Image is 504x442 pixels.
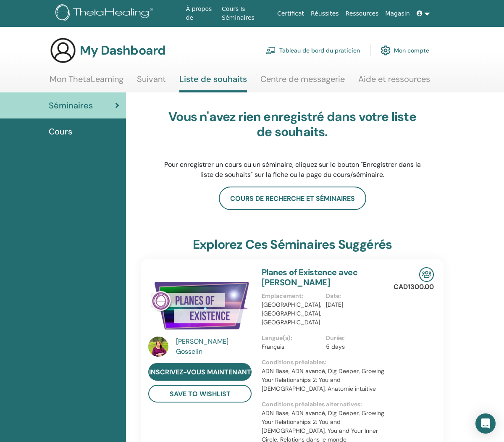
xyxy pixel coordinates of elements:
a: Inscrivez-vous maintenant [148,363,252,381]
img: logo.png [55,4,156,23]
h3: Vous n'avez rien enregistré dans votre liste de souhaits. [160,109,425,139]
a: Magasin [382,6,413,21]
img: chalkboard-teacher.svg [266,47,276,54]
a: Liste de souhaits [179,74,247,92]
p: Langue(s) : [262,334,321,342]
span: Inscrivez-vous maintenant [149,368,251,376]
a: Ressources [342,6,382,21]
p: Durée : [326,334,385,342]
h3: My Dashboard [80,43,165,58]
p: 5 days [326,342,385,351]
p: Pour enregistrer un cours ou un séminaire, cliquez sur le bouton "Enregistrer dans la liste de so... [160,160,425,180]
p: ADN Base, ADN avancé, Dig Deeper, Growing Your Relationships 2: You and [DEMOGRAPHIC_DATA], Anato... [262,367,390,393]
a: Suivant [137,74,166,90]
p: Français [262,342,321,351]
a: Mon compte [381,41,429,60]
h3: Explorez ces séminaires suggérés [193,237,392,252]
a: [PERSON_NAME] Gosselin [176,337,254,357]
a: Certificat [274,6,307,21]
p: CAD1300.00 [394,282,434,292]
a: À propos de [183,1,218,26]
img: In-Person Seminar [419,267,434,282]
a: Tableau de bord du praticien [266,41,360,60]
p: [DATE] [326,300,385,309]
span: Séminaires [49,99,93,112]
a: Cours de recherche et séminaires [219,187,366,210]
span: Cours [49,125,72,138]
p: Conditions préalables : [262,358,390,367]
div: Open Intercom Messenger [475,413,496,434]
img: cog.svg [381,43,391,58]
a: Aide et ressources [358,74,430,90]
img: generic-user-icon.jpg [50,37,76,64]
img: Planes of Existence [148,267,252,339]
img: default.jpg [148,337,168,357]
a: Mon ThetaLearning [50,74,123,90]
p: [GEOGRAPHIC_DATA], [GEOGRAPHIC_DATA], [GEOGRAPHIC_DATA] [262,300,321,327]
a: Planes of Existence avec [PERSON_NAME] [262,267,357,288]
p: Date : [326,292,385,300]
a: Réussites [307,6,342,21]
a: Centre de messagerie [260,74,345,90]
p: Emplacement : [262,292,321,300]
p: Conditions préalables alternatives : [262,400,390,409]
button: Save to WishList [148,385,252,403]
a: Cours & Séminaires [218,1,274,26]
